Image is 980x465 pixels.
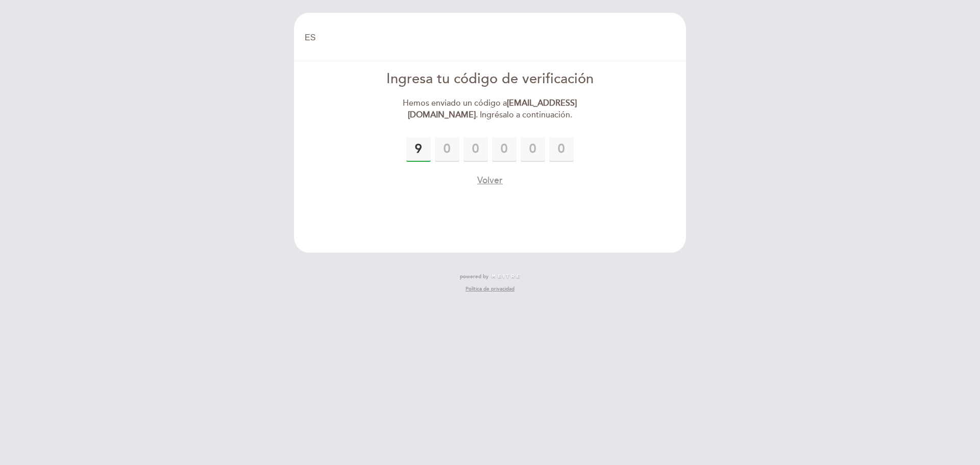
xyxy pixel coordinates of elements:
[408,98,577,120] strong: [EMAIL_ADDRESS][DOMAIN_NAME]
[549,137,574,162] input: 0
[373,69,607,89] div: Ingresa tu código de verificación
[460,273,520,280] a: powered by
[492,137,517,162] input: 0
[477,174,503,187] button: Volver
[491,274,520,279] img: MEITRE
[435,137,459,162] input: 0
[373,97,607,121] div: Hemos enviado un código a . Ingrésalo a continuación.
[465,285,514,292] a: Política de privacidad
[463,137,488,162] input: 0
[460,273,488,280] span: powered by
[521,137,545,162] input: 0
[406,137,431,162] input: 0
